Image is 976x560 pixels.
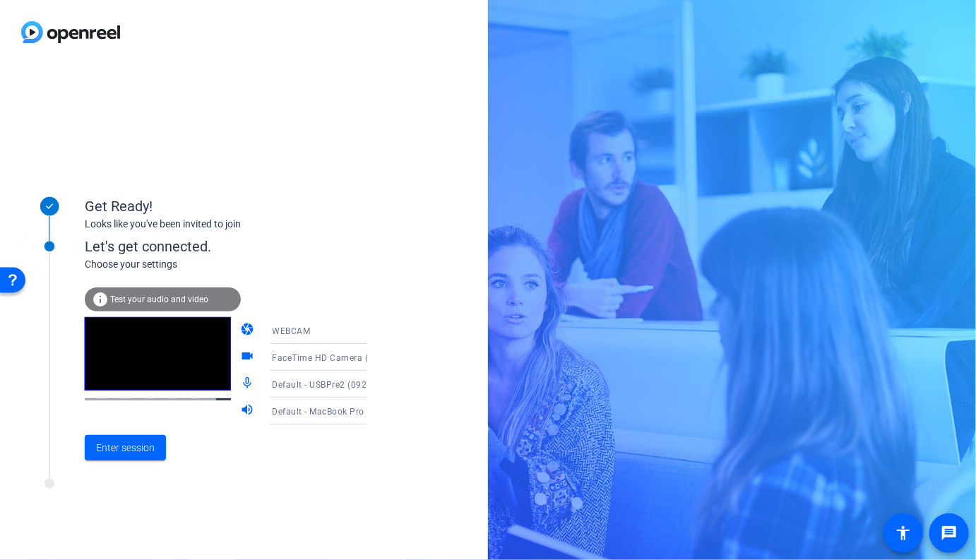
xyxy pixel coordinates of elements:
[241,376,258,393] mat-icon: mic_none
[273,326,311,336] span: WEBCAM
[85,236,396,257] div: Let's get connected.
[92,291,109,308] mat-icon: info
[96,441,155,455] span: Enter session
[273,379,400,390] span: Default - USBPre2 (0926:0202)
[273,352,417,363] span: FaceTime HD Camera (2C0E:82E3)
[241,403,258,419] mat-icon: volume_up
[85,435,166,460] button: Enter session
[941,525,958,542] mat-icon: message
[85,196,367,217] div: Get Ready!
[110,294,208,304] span: Test your audio and video
[85,217,367,232] div: Looks like you've been invited to join
[241,349,258,366] mat-icon: videocam
[895,525,912,542] mat-icon: accessibility
[241,322,258,339] mat-icon: camera
[273,405,443,417] span: Default - MacBook Pro Speakers (Built-in)
[85,257,396,272] div: Choose your settings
